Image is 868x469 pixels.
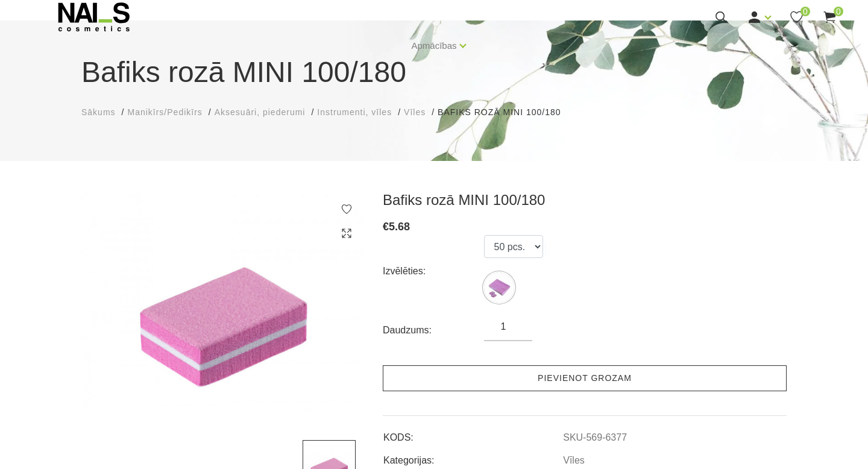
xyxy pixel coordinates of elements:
[215,107,306,117] span: Aksesuāri, piederumi
[383,321,484,340] div: Daudzums:
[834,7,843,16] span: 0
[383,191,787,209] h3: Bafiks rozā MINI 100/180
[127,106,202,119] a: Manikīrs/Pedikīrs
[81,191,365,422] img: ...
[383,422,562,445] td: KODS:
[389,221,410,233] span: 5.68
[383,365,787,391] a: Pievienot grozam
[822,10,837,25] a: 0
[383,262,484,281] div: Izvēlēties:
[411,22,456,70] a: Apmācības
[317,107,392,117] span: Instrumenti, vīles
[81,107,116,117] span: Sākums
[789,10,804,25] a: 0
[404,106,426,119] a: Vīles
[317,106,392,119] a: Instrumenti, vīles
[438,106,573,119] li: Bafiks rozā MINI 100/180
[800,7,810,16] span: 0
[127,107,202,117] span: Manikīrs/Pedikīrs
[563,432,627,443] a: SKU-569-6377
[383,221,389,233] span: €
[81,106,116,119] a: Sākums
[383,445,562,468] td: Kategorijas:
[215,106,306,119] a: Aksesuāri, piederumi
[404,107,426,117] span: Vīles
[563,455,585,466] a: Vīles
[484,272,514,303] img: ...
